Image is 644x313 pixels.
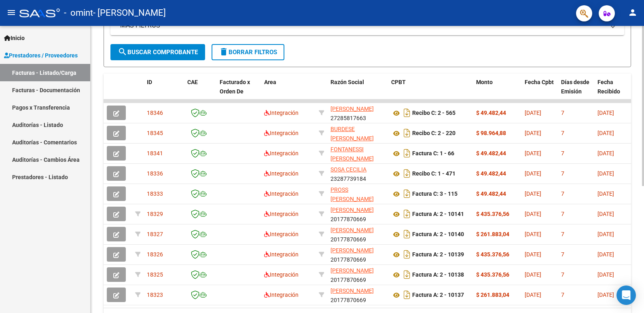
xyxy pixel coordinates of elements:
strong: $ 49.482,44 [476,150,506,156]
span: [DATE] [525,170,541,177]
span: Monto [476,79,493,85]
span: Buscar Comprobante [118,49,198,56]
mat-icon: menu [6,8,16,17]
span: Integración [264,190,299,197]
i: Descargar documento [402,288,412,301]
span: Inicio [4,34,25,42]
span: Prestadores / Proveedores [4,51,78,60]
datatable-header-cell: Razón Social [327,74,388,109]
div: 20177870669 [330,246,385,263]
span: Borrar Filtros [219,49,277,56]
span: 7 [561,231,564,237]
span: 18336 [147,170,163,177]
datatable-header-cell: Fecha Recibido [594,74,631,109]
span: [DATE] [597,130,614,136]
span: [DATE] [525,190,541,197]
span: 18323 [147,292,163,298]
datatable-header-cell: CPBT [388,74,473,109]
div: 27337766515 [330,145,385,162]
strong: Recibo C: 2 - 565 [412,110,455,116]
span: [DATE] [597,292,614,298]
span: 18333 [147,190,163,197]
strong: Factura A: 2 - 10141 [412,211,464,218]
span: [DATE] [525,292,541,298]
strong: $ 49.482,44 [476,110,506,116]
span: [PERSON_NAME] [330,207,374,213]
span: SOSA CECILIA [330,166,366,173]
div: 20177870669 [330,286,385,303]
i: Descargar documento [402,167,412,180]
i: Descargar documento [402,207,412,220]
span: CAE [187,79,198,85]
span: 18326 [147,251,163,258]
span: Facturado x Orden De [220,79,250,95]
span: Días desde Emisión [561,79,589,95]
datatable-header-cell: Area [261,74,316,109]
span: [DATE] [597,190,614,197]
span: FONTANESSI [PERSON_NAME] [330,146,374,162]
strong: $ 49.482,44 [476,170,506,177]
strong: Factura C: 3 - 115 [412,191,458,197]
strong: $ 261.883,04 [476,231,509,237]
span: [DATE] [597,251,614,258]
datatable-header-cell: ID [144,74,184,109]
div: 20177870669 [330,266,385,283]
span: Integración [264,130,299,136]
i: Descargar documento [402,228,412,241]
span: [DATE] [525,231,541,237]
div: 27285817663 [330,104,385,121]
mat-icon: search [118,47,127,57]
span: [DATE] [525,130,541,136]
span: [PERSON_NAME] [330,267,374,274]
span: Integración [264,231,299,237]
span: [DATE] [597,170,614,177]
i: Descargar documento [402,106,412,119]
span: Razón Social [330,79,364,85]
i: Descargar documento [402,268,412,281]
span: Fecha Cpbt [525,79,554,85]
span: - omint [64,4,93,22]
strong: $ 98.964,88 [476,130,506,136]
datatable-header-cell: Facturado x Orden De [216,74,261,109]
span: [DATE] [525,110,541,116]
span: [PERSON_NAME] [330,247,374,254]
div: 23287739184 [330,165,385,182]
i: Descargar documento [402,147,412,160]
strong: $ 261.883,04 [476,292,509,298]
mat-icon: delete [219,47,229,57]
strong: Recibo C: 2 - 220 [412,130,455,137]
span: ID [147,79,152,85]
div: 23387933654 [330,185,385,202]
span: 18327 [147,231,163,237]
button: Buscar Comprobante [110,44,205,60]
strong: Factura A: 2 - 10138 [412,272,464,278]
datatable-header-cell: Fecha Cpbt [521,74,558,109]
span: 18325 [147,271,163,278]
span: [DATE] [597,271,614,278]
strong: $ 435.376,56 [476,251,509,258]
span: 7 [561,110,564,116]
span: 18329 [147,211,163,217]
span: Area [264,79,276,85]
div: 27202602431 [330,125,385,142]
span: [DATE] [525,211,541,217]
span: [DATE] [597,110,614,116]
i: Descargar documento [402,127,412,140]
span: PROSS [PERSON_NAME] [330,186,374,202]
span: Fecha Recibido [597,79,620,95]
span: [PERSON_NAME] [330,106,374,112]
span: - [PERSON_NAME] [93,4,166,22]
span: 7 [561,251,564,258]
span: Integración [264,251,299,258]
datatable-header-cell: Días desde Emisión [558,74,594,109]
mat-icon: person [628,8,638,17]
span: [DATE] [597,150,614,156]
span: 18345 [147,130,163,136]
div: Open Intercom Messenger [616,286,636,305]
span: 7 [561,130,564,136]
strong: $ 435.376,56 [476,211,509,217]
span: [DATE] [597,231,614,237]
i: Descargar documento [402,187,412,200]
strong: Factura A: 2 - 10139 [412,252,464,258]
span: [DATE] [525,251,541,258]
